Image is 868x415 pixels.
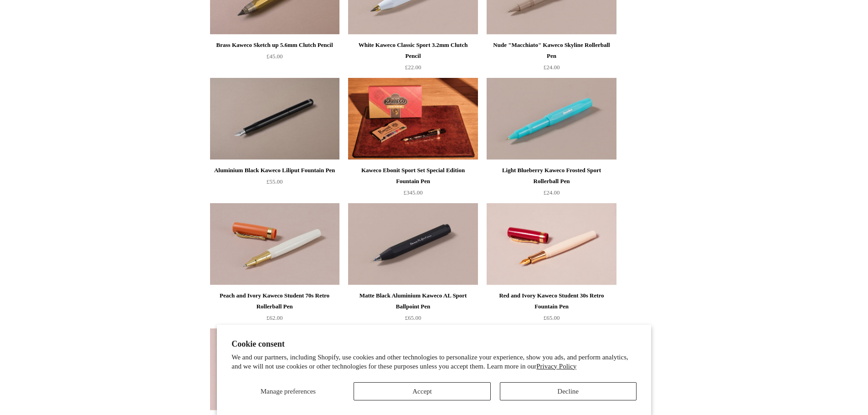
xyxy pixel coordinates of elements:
[487,78,616,160] a: Light Blueberry Kaweco Frosted Sport Rollerball Pen Light Blueberry Kaweco Frosted Sport Rollerba...
[210,78,339,160] a: Aluminium Black Kaweco Liliput Fountain Pen Aluminium Black Kaweco Liliput Fountain Pen
[210,328,339,410] img: Brown and Ivory Kaweco Student 20s Retro Fountain Pen
[544,189,560,196] span: £24.00
[405,314,421,321] span: £65.00
[544,64,560,71] span: £24.00
[489,40,614,61] div: Nude "Macchiato" Kaweco Skyline Rollerball Pen
[348,203,478,285] img: Matte Black Aluminium Kaweco AL Sport Ballpoint Pen
[348,290,478,328] a: Matte Black Aluminium Kaweco AL Sport Ballpoint Pen £65.00
[350,290,475,312] div: Matte Black Aluminium Kaweco AL Sport Ballpoint Pen
[212,40,337,51] div: Brass Kaweco Sketch up 5.6mm Clutch Pencil
[536,363,576,370] a: Privacy Policy
[489,290,614,312] div: Red and Ivory Kaweco Student 30s Retro Fountain Pen
[487,40,616,77] a: Nude "Macchiato" Kaweco Skyline Rollerball Pen £24.00
[210,328,339,410] a: Brown and Ivory Kaweco Student 20s Retro Fountain Pen Brown and Ivory Kaweco Student 20s Retro Fo...
[231,353,637,371] p: We and our partners, including Shopify, use cookies and other technologies to personalize your ex...
[487,203,616,285] img: Red and Ivory Kaweco Student 30s Retro Fountain Pen
[487,290,616,328] a: Red and Ivory Kaweco Student 30s Retro Fountain Pen £65.00
[489,165,614,187] div: Light Blueberry Kaweco Frosted Sport Rollerball Pen
[350,165,475,187] div: Kaweco Ebonit Sport Set Special Edition Fountain Pen
[350,40,475,61] div: White Kaweco Classic Sport 3.2mm Clutch Pencil
[348,165,478,202] a: Kaweco Ebonit Sport Set Special Edition Fountain Pen £345.00
[210,203,339,285] img: Peach and Ivory Kaweco Student 70s Retro Rollerball Pen
[487,165,616,202] a: Light Blueberry Kaweco Frosted Sport Rollerball Pen £24.00
[212,165,337,176] div: Aluminium Black Kaweco Liliput Fountain Pen
[487,203,616,285] a: Red and Ivory Kaweco Student 30s Retro Fountain Pen Red and Ivory Kaweco Student 30s Retro Founta...
[348,78,478,160] a: Kaweco Ebonit Sport Set Special Edition Fountain Pen Kaweco Ebonit Sport Set Special Edition Foun...
[267,314,283,321] span: £62.00
[267,53,283,60] span: £45.00
[210,290,339,328] a: Peach and Ivory Kaweco Student 70s Retro Rollerball Pen £62.00
[348,78,478,160] img: Kaweco Ebonit Sport Set Special Edition Fountain Pen
[544,314,560,321] span: £65.00
[354,382,490,400] button: Accept
[487,78,616,160] img: Light Blueberry Kaweco Frosted Sport Rollerball Pen
[267,178,283,185] span: £55.00
[231,339,637,349] h2: Cookie consent
[405,64,421,71] span: £22.00
[231,382,344,400] button: Manage preferences
[348,40,478,77] a: White Kaweco Classic Sport 3.2mm Clutch Pencil £22.00
[210,40,339,77] a: Brass Kaweco Sketch up 5.6mm Clutch Pencil £45.00
[210,78,339,160] img: Aluminium Black Kaweco Liliput Fountain Pen
[500,382,637,400] button: Decline
[403,189,422,196] span: £345.00
[210,203,339,285] a: Peach and Ivory Kaweco Student 70s Retro Rollerball Pen Peach and Ivory Kaweco Student 70s Retro ...
[210,165,339,202] a: Aluminium Black Kaweco Liliput Fountain Pen £55.00
[348,203,478,285] a: Matte Black Aluminium Kaweco AL Sport Ballpoint Pen Matte Black Aluminium Kaweco AL Sport Ballpoi...
[261,388,316,395] span: Manage preferences
[212,290,337,312] div: Peach and Ivory Kaweco Student 70s Retro Rollerball Pen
